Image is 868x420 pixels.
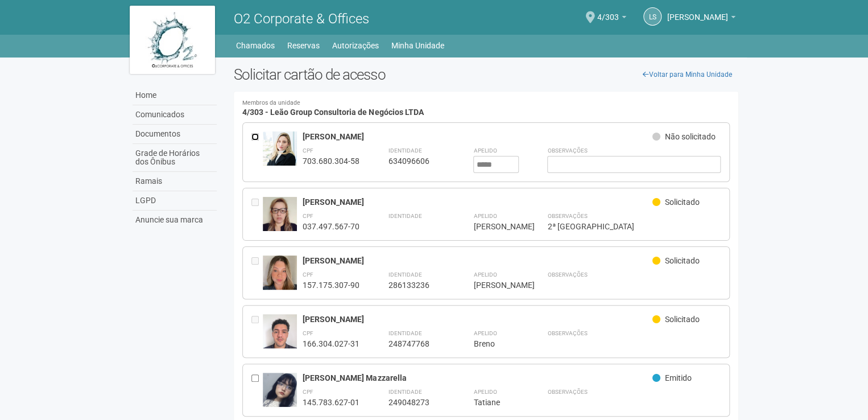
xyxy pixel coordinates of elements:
span: O2 Corporate & Offices [234,11,369,27]
span: Solicitado [665,256,700,265]
span: Solicitado [665,315,700,324]
div: [PERSON_NAME] [473,221,519,232]
img: user.jpg [263,197,297,242]
a: Voltar para Minha Unidade [636,66,738,83]
div: 703.680.304-58 [303,156,359,166]
div: Entre em contato com a Aministração para solicitar o cancelamento ou 2a via [251,314,263,349]
div: Breno [473,339,519,349]
div: Entre em contato com a Aministração para solicitar o cancelamento ou 2a via [251,256,263,290]
div: 037.497.567-70 [303,221,359,232]
div: [PERSON_NAME] [303,197,652,207]
a: LGPD [133,191,217,211]
strong: Observações [547,271,587,278]
div: [PERSON_NAME] [473,280,519,290]
span: 4/303 [597,2,619,22]
a: Chamados [236,38,275,53]
a: Comunicados [133,105,217,125]
a: Anuncie sua marca [133,211,217,229]
div: 249048273 [388,397,445,407]
strong: CPF [303,271,313,278]
div: Entre em contato com a Aministração para solicitar o cancelamento ou 2a via [251,197,263,232]
img: user.jpg [263,131,297,182]
img: user.jpg [263,373,297,407]
img: logo.jpg [130,6,215,74]
span: Leonardo Silva Leao [667,2,728,22]
h2: Solicitar cartão de acesso [234,66,738,83]
div: 157.175.307-90 [303,280,359,290]
a: Home [133,86,217,105]
strong: Observações [547,213,587,219]
strong: Identidade [388,389,421,395]
a: Ramais [133,172,217,191]
strong: CPF [303,147,313,154]
a: LS [643,7,662,26]
strong: Identidade [388,147,421,154]
div: 2ª [GEOGRAPHIC_DATA] [547,221,721,232]
a: Reservas [287,38,320,53]
small: Membros da unidade [242,100,730,106]
div: 634096606 [388,156,445,166]
span: Solicitado [665,197,700,207]
img: user.jpg [263,314,297,360]
strong: Apelido [473,213,497,219]
strong: Identidade [388,213,421,219]
strong: Observações [547,389,587,395]
strong: Apelido [473,147,497,154]
a: [PERSON_NAME] [667,14,735,23]
strong: Apelido [473,330,497,336]
strong: CPF [303,389,313,395]
strong: Observações [547,147,587,154]
a: Minha Unidade [391,38,444,53]
div: Tatiane [473,397,519,407]
a: 4/303 [597,14,626,23]
span: Não solicitado [665,132,716,141]
strong: Apelido [473,271,497,278]
div: 145.783.627-01 [303,397,359,407]
strong: Observações [547,330,587,336]
img: user.jpg [263,256,297,298]
div: [PERSON_NAME] [303,131,652,142]
h4: 4/303 - Leão Group Consultoria de Negócios LTDA [242,100,730,117]
div: 166.304.027-31 [303,339,359,349]
div: 286133236 [388,280,445,290]
div: [PERSON_NAME] [303,256,652,266]
span: Emitido [665,373,692,382]
strong: Identidade [388,330,421,336]
div: [PERSON_NAME] [303,314,652,324]
strong: CPF [303,330,313,336]
a: Documentos [133,125,217,144]
a: Grade de Horários dos Ônibus [133,144,217,172]
div: 248747768 [388,339,445,349]
strong: CPF [303,213,313,219]
strong: Identidade [388,271,421,278]
div: [PERSON_NAME] Mazzarella [303,373,652,383]
strong: Apelido [473,389,497,395]
a: Autorizações [332,38,379,53]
